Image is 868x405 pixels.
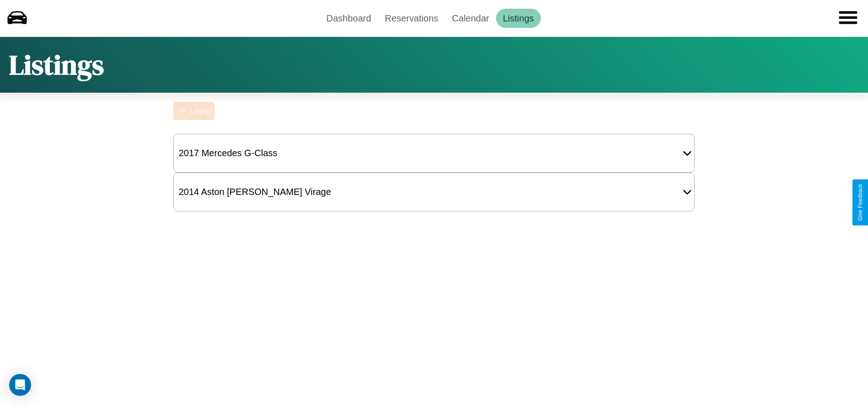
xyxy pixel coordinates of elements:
div: Listing [190,107,210,115]
a: Dashboard [319,9,378,28]
a: Listings [496,9,541,28]
button: Listing [173,102,215,120]
div: 2017 Mercedes G-Class [174,143,282,163]
a: Calendar [445,9,496,28]
a: Reservations [378,9,445,28]
div: Give Feedback [857,184,863,221]
div: Open Intercom Messenger [9,374,31,396]
h1: Listings [9,46,104,84]
div: 2014 Aston [PERSON_NAME] Virage [174,182,335,202]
